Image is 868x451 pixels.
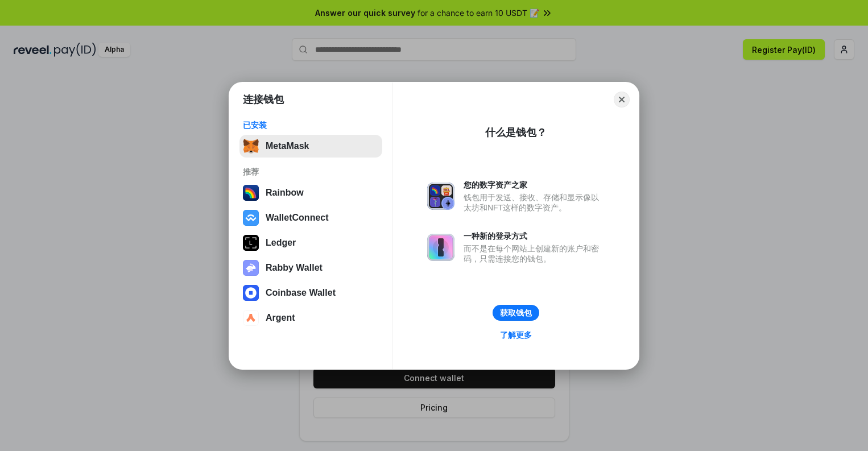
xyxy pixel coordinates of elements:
img: svg+xml,%3Csvg%20xmlns%3D%22http%3A%2F%2Fwww.w3.org%2F2000%2Fsvg%22%20fill%3D%22none%22%20viewBox... [427,183,454,210]
a: 了解更多 [493,328,539,342]
div: 推荐 [243,167,379,177]
button: WalletConnect [239,206,382,229]
button: Close [614,92,630,107]
img: svg+xml,%3Csvg%20fill%3D%22none%22%20height%3D%2233%22%20viewBox%3D%220%200%2035%2033%22%20width%... [243,138,259,154]
img: svg+xml,%3Csvg%20xmlns%3D%22http%3A%2F%2Fwww.w3.org%2F2000%2Fsvg%22%20width%3D%2228%22%20height%3... [243,235,259,251]
div: Ledger [266,238,296,248]
img: svg+xml,%3Csvg%20xmlns%3D%22http%3A%2F%2Fwww.w3.org%2F2000%2Fsvg%22%20fill%3D%22none%22%20viewBox... [243,260,259,276]
div: 钱包用于发送、接收、存储和显示像以太坊和NFT这样的数字资产。 [464,192,605,213]
button: Rainbow [239,181,382,204]
button: Ledger [239,231,382,254]
div: Rainbow [266,188,304,198]
h1: 连接钱包 [243,93,284,106]
div: 一种新的登录方式 [464,231,605,241]
div: 您的数字资产之家 [464,180,605,190]
div: Rabby Wallet [266,263,323,273]
img: svg+xml,%3Csvg%20width%3D%2228%22%20height%3D%2228%22%20viewBox%3D%220%200%2028%2028%22%20fill%3D... [243,310,259,326]
div: MetaMask [266,141,309,151]
div: Coinbase Wallet [266,288,336,298]
img: svg+xml,%3Csvg%20width%3D%22120%22%20height%3D%22120%22%20viewBox%3D%220%200%20120%20120%22%20fil... [243,185,259,201]
img: svg+xml,%3Csvg%20width%3D%2228%22%20height%3D%2228%22%20viewBox%3D%220%200%2028%2028%22%20fill%3D... [243,285,259,301]
div: 什么是钱包？ [485,126,547,139]
div: 而不是在每个网站上创建新的账户和密码，只需连接您的钱包。 [464,243,605,264]
button: Argent [239,307,382,329]
div: 了解更多 [500,330,532,340]
button: Rabby Wallet [239,256,382,279]
div: 已安装 [243,120,379,130]
img: svg+xml,%3Csvg%20width%3D%2228%22%20height%3D%2228%22%20viewBox%3D%220%200%2028%2028%22%20fill%3D... [243,210,259,226]
div: 获取钱包 [500,308,532,318]
img: svg+xml,%3Csvg%20xmlns%3D%22http%3A%2F%2Fwww.w3.org%2F2000%2Fsvg%22%20fill%3D%22none%22%20viewBox... [427,234,454,261]
div: Argent [266,313,295,323]
button: MetaMask [239,135,382,158]
button: Coinbase Wallet [239,282,382,304]
button: 获取钱包 [493,305,539,321]
div: WalletConnect [266,213,329,223]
